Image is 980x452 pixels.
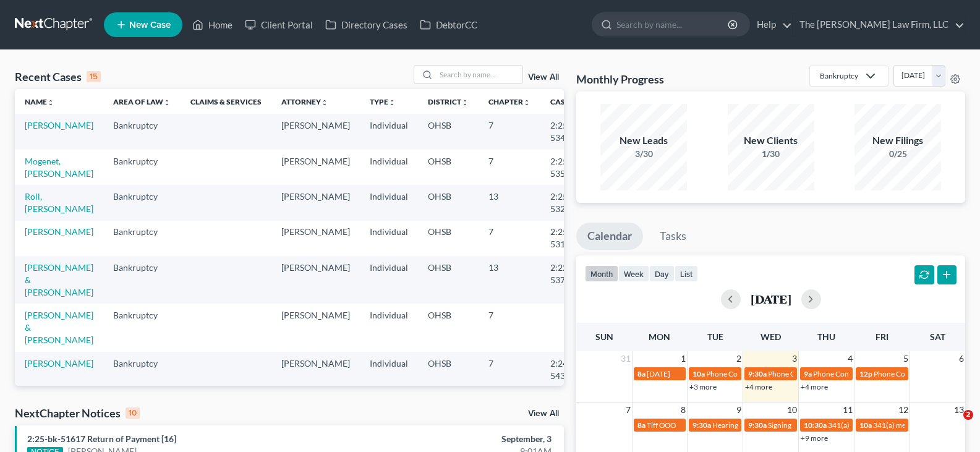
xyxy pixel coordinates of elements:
[103,150,181,185] td: Bankruptcy
[854,148,941,160] div: 0/25
[27,433,176,444] a: 2:25-bk-51617 Return of Payment [16]
[25,226,93,237] a: [PERSON_NAME]
[479,114,540,149] td: 7
[817,331,835,342] span: Thu
[930,331,945,342] span: Sat
[414,14,484,36] a: DebtorCC
[540,114,600,149] td: 2:25-bk-53437
[103,304,181,351] td: Bankruptcy
[801,382,828,391] a: +4 more
[418,221,479,256] td: OHSB
[751,292,791,305] h2: [DATE]
[25,156,93,179] a: Mogenet, [PERSON_NAME]
[712,420,874,430] span: Hearing for [PERSON_NAME] & [PERSON_NAME]
[647,420,676,430] span: Tiff OOO
[735,403,743,417] span: 9
[385,433,552,445] div: September, 3
[418,150,479,185] td: OHSB
[748,420,767,430] span: 9:30a
[791,351,798,366] span: 3
[126,407,140,419] div: 10
[103,221,181,256] td: Bankruptcy
[600,134,687,148] div: New Leads
[186,14,239,36] a: Home
[804,420,827,430] span: 10:30a
[418,256,479,304] td: OHSB
[706,369,833,378] span: Phone Consultation - [PERSON_NAME]
[360,352,418,387] td: Individual
[360,221,418,256] td: Individual
[745,382,772,391] a: +4 more
[271,352,360,387] td: [PERSON_NAME]
[15,406,140,420] div: NextChapter Notices
[360,256,418,304] td: Individual
[854,134,941,148] div: New Filings
[958,351,965,366] span: 6
[953,403,965,417] span: 13
[647,369,670,378] span: [DATE]
[479,304,540,351] td: 7
[15,69,101,84] div: Recent Cases
[768,420,936,430] span: Signing Appointment - [PERSON_NAME] - Chapter 7
[181,89,271,114] th: Claims & Services
[25,120,93,130] a: [PERSON_NAME]
[751,14,792,36] a: Help
[25,310,93,345] a: [PERSON_NAME] & [PERSON_NAME]
[768,369,895,378] span: Phone Consultation - [PERSON_NAME]
[748,369,767,378] span: 9:30a
[620,351,632,366] span: 31
[828,420,947,430] span: 341(a) meeting for [PERSON_NAME]
[600,148,687,160] div: 3/30
[528,73,559,82] a: View All
[540,150,600,185] td: 2:25-bk-53555
[637,420,646,430] span: 8a
[820,70,858,81] div: Bankruptcy
[428,97,469,106] a: Districtunfold_more
[793,14,965,36] a: The [PERSON_NAME] Law Firm, LLC
[540,221,600,256] td: 2:25-bk-53130
[418,352,479,387] td: OHSB
[692,420,711,430] span: 9:30a
[479,221,540,256] td: 7
[675,265,698,282] button: list
[488,97,530,106] a: Chapterunfold_more
[271,256,360,304] td: [PERSON_NAME]
[801,433,828,443] a: +9 more
[528,409,559,418] a: View All
[163,99,171,106] i: unfold_more
[585,265,618,282] button: month
[319,14,414,36] a: Directory Cases
[281,97,328,106] a: Attorneyunfold_more
[25,262,93,297] a: [PERSON_NAME] & [PERSON_NAME]
[129,20,171,30] span: New Case
[842,403,854,417] span: 11
[540,256,600,304] td: 2:22-bk-53734
[859,420,872,430] span: 10a
[576,72,664,87] h3: Monthly Progress
[436,66,522,83] input: Search by name...
[418,185,479,220] td: OHSB
[479,150,540,185] td: 7
[761,331,781,342] span: Wed
[897,403,910,417] span: 12
[47,99,54,106] i: unfold_more
[321,99,328,106] i: unfold_more
[540,352,600,387] td: 2:24-bk-54383
[637,369,646,378] span: 8a
[649,331,670,342] span: Mon
[370,97,396,106] a: Typeunfold_more
[360,150,418,185] td: Individual
[479,256,540,304] td: 13
[479,352,540,387] td: 7
[902,351,910,366] span: 5
[523,99,530,106] i: unfold_more
[616,13,730,36] input: Search by name...
[271,114,360,149] td: [PERSON_NAME]
[595,331,613,342] span: Sun
[461,99,469,106] i: unfold_more
[25,97,54,106] a: Nameunfold_more
[859,369,872,378] span: 12p
[680,403,687,417] span: 8
[418,114,479,149] td: OHSB
[624,403,632,417] span: 7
